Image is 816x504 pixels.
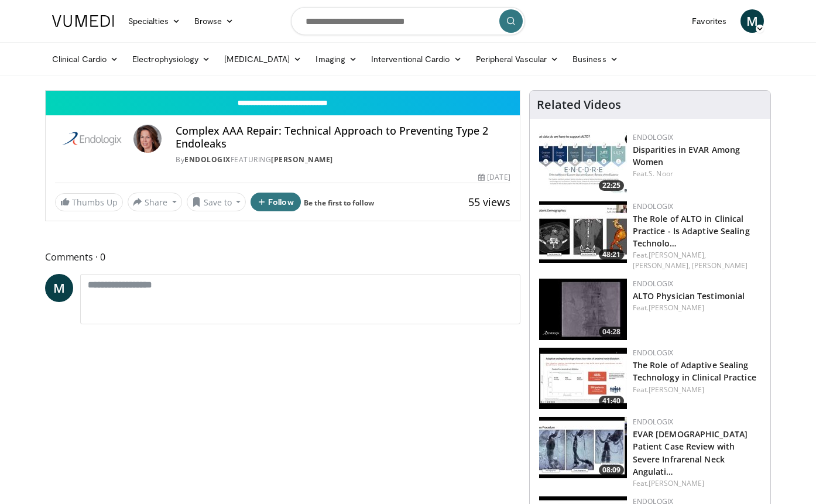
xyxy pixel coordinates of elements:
a: Browse [187,9,241,33]
div: Feat. [633,250,761,271]
div: By FEATURING [176,155,510,165]
a: Endologix [633,279,674,289]
a: [PERSON_NAME] [649,385,704,395]
a: Imaging [308,47,364,71]
a: [PERSON_NAME], [649,250,706,260]
div: Feat. [633,385,761,395]
img: VuMedi Logo [52,15,114,27]
input: Search topics, interventions [291,7,525,35]
a: Endologix [633,132,674,142]
a: [PERSON_NAME] [649,303,704,313]
img: 13d0ebda-a674-44bd-964b-6e4d062923e0.150x105_q85_crop-smart_upscale.jpg [539,279,627,340]
img: Endologix [55,125,129,153]
a: [MEDICAL_DATA] [217,47,308,71]
span: 48:21 [599,249,624,260]
a: 22:25 [539,132,627,194]
a: The Role of Adaptive Sealing Technology in Clinical Practice [633,359,756,383]
img: 6d46e95c-94a7-4151-809a-98b23d167fbd.150x105_q85_crop-smart_upscale.jpg [539,201,627,263]
a: 08:09 [539,417,627,478]
div: Feat. [633,303,761,313]
a: Be the first to follow [304,198,374,208]
a: Peripheral Vascular [469,47,565,71]
span: 41:40 [599,396,624,406]
a: The Role of ALTO in Clinical Practice - Is Adaptive Sealing Technolo… [633,213,750,249]
h4: Related Videos [537,98,621,112]
a: 04:28 [539,279,627,340]
button: Save to [187,193,246,211]
div: Feat. [633,169,761,179]
span: 55 views [468,195,510,209]
a: Clinical Cardio [45,47,125,71]
a: 41:40 [539,348,627,409]
img: 67c1e0d2-072b-4cbe-8600-616308564143.150x105_q85_crop-smart_upscale.jpg [539,417,627,478]
a: EVAR [DEMOGRAPHIC_DATA] Patient Case Review with Severe Infrarenal Neck Angulati… [633,428,748,476]
a: Disparities in EVAR Among Women [633,144,740,167]
a: ALTO Physician Testimonial [633,290,745,301]
span: Comments 0 [45,249,520,265]
button: Share [128,193,182,211]
a: Favorites [685,9,733,33]
span: 22:25 [599,180,624,191]
div: [DATE] [478,172,510,183]
a: [PERSON_NAME] [649,478,704,488]
a: S. Noor [649,169,673,179]
a: Endologix [184,155,231,164]
button: Follow [251,193,301,211]
a: Specialties [121,9,187,33]
a: Interventional Cardio [364,47,469,71]
a: M [45,274,73,302]
a: Endologix [633,417,674,427]
a: Endologix [633,201,674,211]
h4: Complex AAA Repair: Technical Approach to Preventing Type 2 Endoleaks [176,125,510,150]
a: Business [565,47,625,71]
a: Endologix [633,348,674,358]
img: 7798b8e1-817c-4689-9e8d-a5a2c8f3df76.150x105_q85_crop-smart_upscale.jpg [539,132,627,194]
a: [PERSON_NAME], [633,260,690,270]
img: Avatar [133,125,162,153]
img: cbd11de7-4efa-4c11-8673-248522b0ec95.150x105_q85_crop-smart_upscale.jpg [539,348,627,409]
a: Thumbs Up [55,193,123,211]
a: M [740,9,764,33]
a: [PERSON_NAME] [692,260,748,270]
a: 48:21 [539,201,627,263]
div: Feat. [633,478,761,489]
a: Electrophysiology [125,47,217,71]
span: 08:09 [599,465,624,475]
span: 04:28 [599,327,624,337]
a: [PERSON_NAME] [271,155,333,164]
